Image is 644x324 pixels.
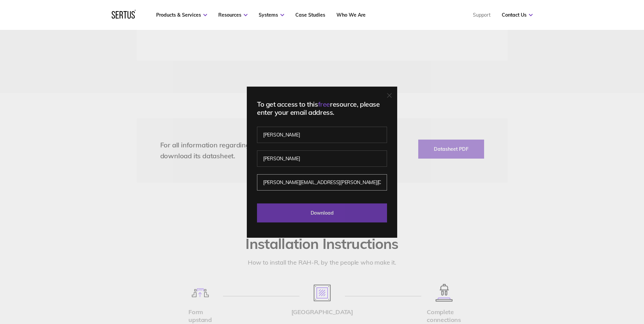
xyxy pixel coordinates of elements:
[473,12,491,18] a: Support
[502,12,533,18] a: Contact Us
[522,245,644,324] iframe: Chat Widget
[295,12,325,18] a: Case Studies
[318,100,330,108] span: free
[259,12,284,18] a: Systems
[218,12,247,18] a: Resources
[257,150,387,167] input: Last name*
[257,174,387,191] input: Work email address*
[156,12,207,18] a: Products & Services
[257,203,387,222] input: Download
[257,127,387,143] input: First name*
[257,100,387,116] div: To get access to this resource, please enter your email address.
[336,12,366,18] a: Who We Are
